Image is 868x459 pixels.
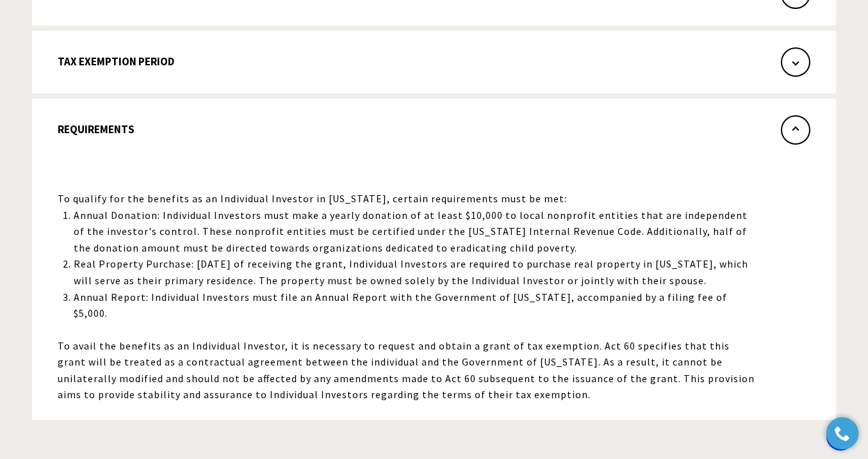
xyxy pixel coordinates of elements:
p: Annual Report: Individual Investors must file an Annual Report with the Government of [US_STATE],... [74,289,756,322]
p: To avail the benefits as an Individual Investor, it is necessary to request and obtain a grant of... [58,338,756,403]
button: Tax Exemption Period [32,31,836,93]
p: Real Property Purchase: [DATE] of receiving the grant, Individual Investors are required to purch... [74,256,756,289]
p: To qualify for the benefits as an Individual Investor in [US_STATE], certain requirements must be... [58,191,756,207]
p: Annual Donation: Individual Investors must make a yearly donation of at least $10,000 to local no... [74,207,756,257]
button: Requirements [32,99,836,174]
div: Requirements [32,174,836,420]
